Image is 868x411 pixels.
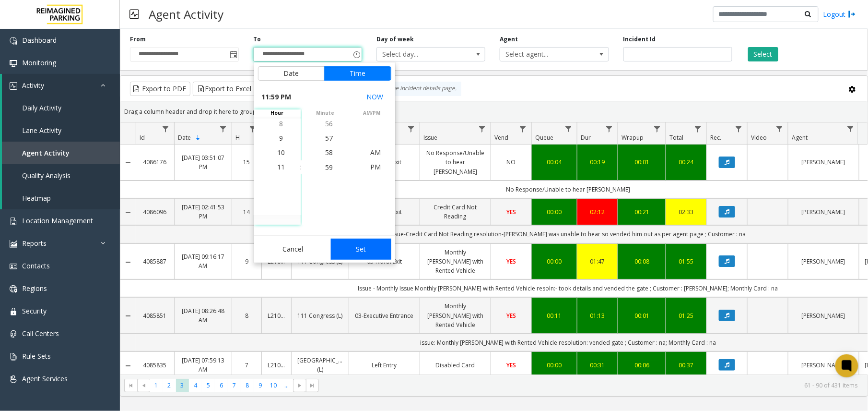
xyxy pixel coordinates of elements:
a: Lane Filter Menu [405,122,418,135]
a: Monthly [PERSON_NAME] with Rented Vehicle [426,302,485,329]
a: [GEOGRAPHIC_DATA] (L) [297,356,343,374]
label: Agent [500,35,518,44]
img: logout [848,9,856,19]
a: 00:24 [672,157,701,167]
a: 7 [238,361,256,370]
label: From [130,35,146,44]
div: 00:00 [538,361,571,370]
a: Total Filter Menu [692,122,704,135]
span: Page 7 [228,379,241,392]
a: [PERSON_NAME] [794,157,853,167]
a: 4085887 [141,257,168,266]
div: Drag a column header and drop it here to group by that column [120,103,868,120]
span: Monitoring [22,58,56,67]
a: 15 [238,157,256,167]
a: 8 [238,311,256,320]
span: Total [669,133,683,142]
a: [PERSON_NAME] [794,257,853,266]
span: Page 3 [176,379,189,392]
a: Quality Analysis [2,164,120,187]
a: 111 Congress (L) [297,311,343,320]
a: [PERSON_NAME] [794,361,853,370]
a: 00:01 [624,311,660,320]
a: 4086176 [141,157,168,167]
a: [PERSON_NAME] [794,207,853,217]
a: [PERSON_NAME] [794,311,853,320]
a: Logout [823,9,856,19]
span: Page 4 [189,379,202,392]
a: Agent Filter Menu [844,122,857,135]
span: Video [751,133,767,142]
a: Queue Filter Menu [562,122,575,135]
span: Wrapup [622,133,644,142]
a: 02:33 [672,207,701,217]
a: Credit Card Not Reading [426,203,485,221]
a: 00:21 [624,207,660,217]
img: 'icon' [10,37,17,45]
a: Dur Filter Menu [603,122,616,135]
a: 00:04 [538,157,571,167]
button: Set [331,239,391,260]
span: Rule Sets [22,351,51,361]
a: NO [497,157,526,167]
a: [DATE] 07:59:13 AM [180,356,226,374]
a: Collapse Details [120,159,136,167]
span: Page 2 [163,379,176,392]
a: 01:47 [583,257,612,266]
a: 4086096 [141,207,168,217]
span: 59 [326,162,333,171]
span: AM [371,148,381,157]
a: No Response/Unable to hear [PERSON_NAME] [426,148,485,176]
a: 00:31 [583,361,612,370]
span: Go to the next page [296,382,304,389]
span: Quality Analysis [22,171,70,180]
span: Go to the previous page [137,379,150,392]
span: YES [506,208,516,216]
img: 'icon' [10,240,17,248]
a: 01:25 [672,311,701,320]
a: 00:37 [672,361,701,370]
a: Vend Filter Menu [516,122,529,135]
span: Go to the next page [293,379,306,392]
button: Cancel [258,239,328,260]
span: 11 [278,162,285,171]
span: Go to the first page [124,379,137,392]
span: Reports [22,239,47,248]
a: 00:01 [624,157,660,167]
span: Go to the last page [309,382,317,389]
a: [DATE] 08:26:48 AM [180,306,226,325]
div: 00:08 [624,257,660,266]
a: 00:11 [538,311,571,320]
span: Go to the previous page [140,382,148,389]
span: YES [506,257,516,266]
img: 'icon' [10,330,17,338]
kendo-pager-info: 61 - 90 of 431 items [325,381,858,389]
span: minute [302,109,349,117]
a: 00:00 [538,207,571,217]
img: 'icon' [10,308,17,315]
span: Rec. [710,133,721,142]
a: Issue Filter Menu [476,122,489,135]
span: Call Centers [22,329,59,338]
div: : [301,162,302,172]
a: Monthly [PERSON_NAME] with Rented Vehicle [426,248,485,276]
span: PM [371,162,381,171]
span: YES [506,361,516,369]
span: 8 [280,119,283,128]
a: 01:55 [672,257,701,266]
a: Heatmap [2,187,120,209]
a: 01:13 [583,311,612,320]
a: 00:00 [538,257,571,266]
a: 00:19 [583,157,612,167]
span: 58 [326,148,333,157]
